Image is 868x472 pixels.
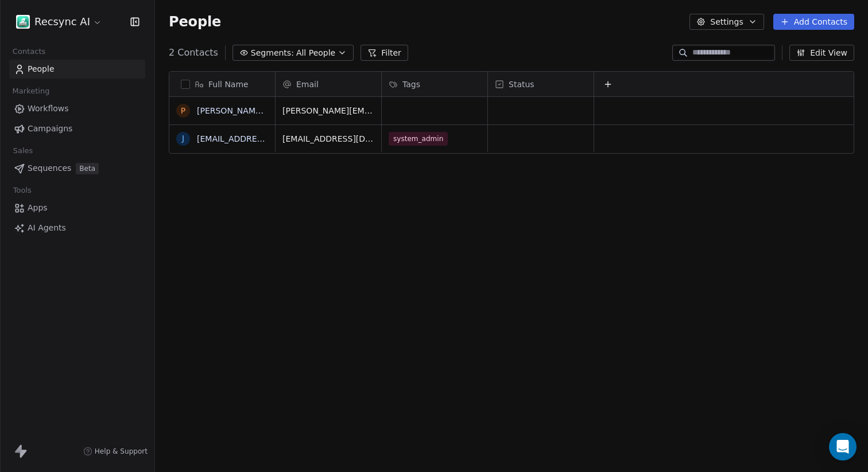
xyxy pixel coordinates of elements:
[28,162,71,174] span: Sequences
[789,45,854,61] button: Edit View
[8,142,38,159] span: Sales
[9,198,145,217] a: Apps
[9,60,145,79] a: People
[282,133,374,145] span: [EMAIL_ADDRESS][DOMAIN_NAME]
[169,97,276,459] div: grid
[7,43,51,60] span: Contacts
[773,14,854,30] button: Add Contacts
[296,47,335,59] span: All People
[9,219,145,237] a: AI Agents
[169,72,275,96] div: Full Name
[14,12,104,32] button: Recsync AI
[251,47,294,59] span: Segments:
[488,72,594,96] div: Status
[402,79,420,90] span: Tags
[509,79,534,90] span: Status
[7,83,55,100] span: Marketing
[28,202,48,214] span: Apps
[208,79,249,90] span: Full Name
[689,14,764,30] button: Settings
[282,105,374,116] span: [PERSON_NAME][EMAIL_ADDRESS][DOMAIN_NAME]
[9,99,145,118] a: Workflows
[181,105,185,117] div: p
[8,182,36,199] span: Tools
[361,45,408,61] button: Filter
[389,132,448,146] span: system_admin
[28,222,66,234] span: AI Agents
[28,63,55,75] span: People
[197,106,404,115] a: [PERSON_NAME][EMAIL_ADDRESS][DOMAIN_NAME]
[28,103,69,115] span: Workflows
[382,72,487,96] div: Tags
[28,123,72,135] span: Campaigns
[296,79,319,90] span: Email
[34,14,90,29] span: Recsync AI
[276,97,855,459] div: grid
[169,13,221,30] span: People
[829,433,857,461] div: Open Intercom Messenger
[169,46,218,60] span: 2 Contacts
[76,163,99,174] span: Beta
[276,72,381,96] div: Email
[95,447,148,456] span: Help & Support
[197,134,338,143] a: [EMAIL_ADDRESS][DOMAIN_NAME]
[9,159,145,178] a: SequencesBeta
[9,119,145,138] a: Campaigns
[182,132,184,145] div: j
[83,447,148,456] a: Help & Support
[16,15,30,29] img: 7d7e097f7_logo.png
